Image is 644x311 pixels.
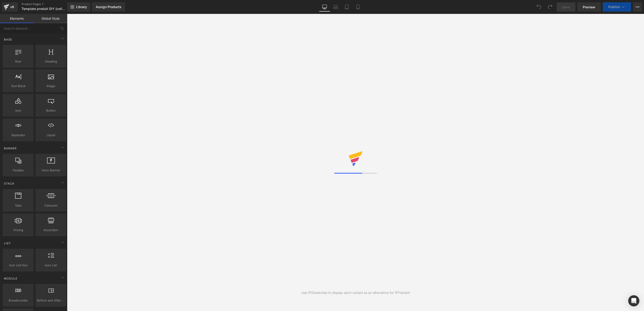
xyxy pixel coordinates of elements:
[4,108,32,113] span: Icon
[37,263,65,268] span: Icon List
[545,2,555,12] button: Redo
[4,133,32,138] span: Separator
[4,59,32,64] span: Row
[577,2,601,12] a: Preview
[37,168,65,173] span: Hero Banner
[37,108,65,113] span: Button
[4,228,32,232] span: Pricing
[67,2,90,12] a: New Library
[301,290,410,295] div: Use (P)Swatches to display each variant as an alternative for (P)Variant
[352,2,363,12] a: Mobile
[3,181,15,186] span: Stack
[37,298,65,303] span: Before and After Images
[330,2,341,12] a: Laptop
[96,5,121,9] div: Assign Products
[3,241,11,245] span: List
[4,298,32,303] span: Breadcrumbs
[22,2,75,6] a: Product Pages
[37,203,65,208] span: Carousel
[608,5,620,9] span: Publish
[76,5,87,9] span: Library
[4,203,32,208] span: Tabs
[562,5,570,9] span: Save
[628,295,639,306] div: Open Intercom Messenger
[37,84,65,88] span: Image
[3,37,13,42] span: Base
[4,263,32,268] span: Icon List Hoz
[9,4,15,10] div: v6
[341,2,352,12] a: Tablet
[4,84,32,88] span: Text Block
[37,228,65,232] span: Accordion
[4,168,32,173] span: Parallax
[534,2,544,12] button: Undo
[34,14,67,23] a: Global Style
[37,133,65,138] span: Liquid
[583,5,595,9] span: Preview
[3,146,17,151] span: Banner
[37,59,65,64] span: Heading
[3,276,18,281] span: Module
[603,2,631,12] button: Publish
[319,2,330,12] a: Desktop
[2,2,18,12] a: v6
[633,2,642,12] button: More
[22,7,66,11] span: Template produit DIY (collection à monter)- en L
